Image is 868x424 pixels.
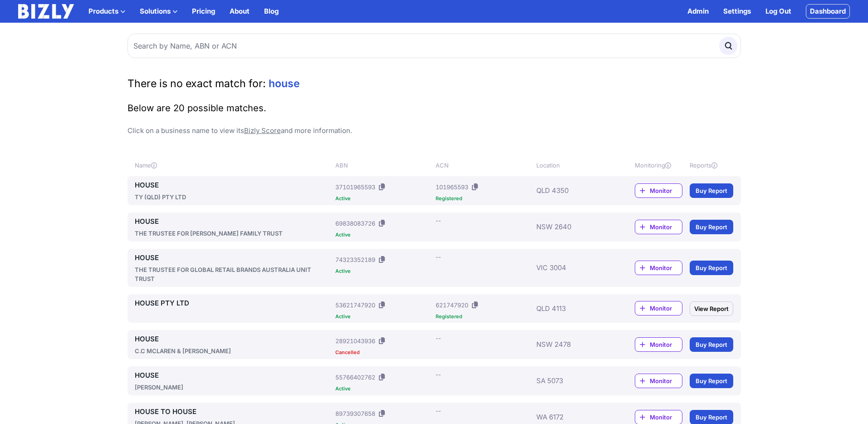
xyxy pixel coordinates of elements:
div: Location [536,161,608,170]
div: -- [436,216,441,225]
span: Below are 20 possible matches. [128,103,266,113]
a: Log Out [765,6,791,17]
span: Monitor [650,186,682,195]
div: 101965593 [436,182,468,192]
div: -- [436,406,441,415]
a: About [230,6,250,17]
a: Settings [723,6,751,17]
div: Active [335,196,432,201]
div: Active [335,232,432,237]
div: Registered [436,196,532,201]
div: THE TRUSTEE FOR GLOBAL RETAIL BRANDS AUSTRALIA UNIT TRUST [135,265,332,283]
div: Active [335,269,432,274]
div: ABN [335,161,432,170]
a: Monitor [635,261,682,275]
a: HOUSE TO HOUSE [135,406,332,417]
a: HOUSE [135,370,332,381]
span: Monitor [650,376,682,385]
a: Buy Report [690,220,733,234]
a: Buy Report [690,374,733,388]
div: 28921043936 [335,336,375,345]
div: Cancelled [335,350,432,355]
div: QLD 4113 [536,298,608,319]
div: 69838083726 [335,219,375,228]
div: 55766402762 [335,373,375,382]
a: HOUSE [135,216,332,227]
div: C.C MCLAREN & [PERSON_NAME] [135,346,332,355]
div: [PERSON_NAME] [135,383,332,392]
div: -- [436,334,441,343]
span: Monitor [650,413,682,422]
div: 53621747920 [335,301,375,310]
div: NSW 2478 [536,334,608,355]
span: Monitor [650,222,682,232]
a: Blog [264,6,279,17]
a: HOUSE [135,180,332,191]
a: Monitor [635,337,682,352]
a: Monitor [635,183,682,198]
a: HOUSE PTY LTD [135,298,332,309]
div: Reports [690,161,733,170]
a: Buy Report [690,261,733,275]
a: HOUSE [135,334,332,345]
div: ACN [436,161,532,170]
div: Monitoring [635,161,682,170]
div: THE TRUSTEE FOR [PERSON_NAME] FAMILY TRUST [135,229,332,238]
a: HOUSE [135,252,332,263]
div: -- [436,370,441,379]
div: 37101965593 [335,182,375,192]
span: There is no exact match for: [128,77,266,90]
a: View Report [690,301,733,316]
div: 89739307658 [335,409,375,418]
a: Admin [687,6,709,17]
div: TY (QLD) PTY LTD [135,192,332,202]
a: Buy Report [690,337,733,352]
div: NSW 2640 [536,216,608,238]
a: Pricing [192,6,215,17]
a: Monitor [635,374,682,388]
span: Monitor [650,340,682,349]
div: Registered [436,314,532,319]
div: 74323352189 [335,255,375,264]
p: Click on a business name to view its and more information. [128,125,741,136]
button: Products [88,6,125,17]
a: Bizly Score [244,126,281,135]
span: Monitor [650,304,682,313]
a: Monitor [635,220,682,234]
div: Name [135,161,332,170]
div: QLD 4350 [536,180,608,202]
div: 621747920 [436,301,468,310]
button: Solutions [140,6,177,17]
a: Monitor [635,301,682,316]
input: Search by Name, ABN or ACN [128,34,741,58]
div: Active [335,386,432,391]
a: Dashboard [806,4,850,19]
div: SA 5073 [536,370,608,392]
a: Buy Report [690,183,733,198]
span: Monitor [650,263,682,272]
div: VIC 3004 [536,252,608,283]
span: house [269,77,300,90]
div: -- [436,252,441,261]
div: Active [335,314,432,319]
